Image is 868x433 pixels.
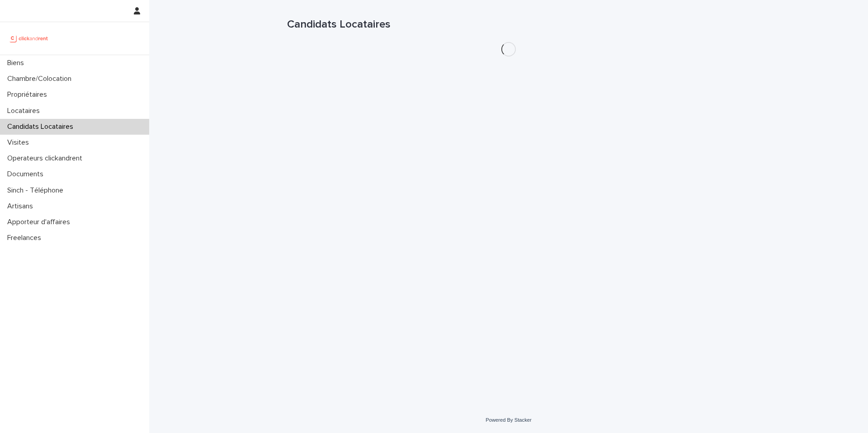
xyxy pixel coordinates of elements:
img: UCB0brd3T0yccxBKYDjQ [7,29,51,47]
p: Artisans [4,202,40,211]
p: Candidats Locataires [4,122,80,131]
a: Powered By Stacker [486,417,531,423]
p: Operateurs clickandrent [4,154,90,163]
p: Documents [4,170,51,179]
p: Chambre/Colocation [4,75,79,83]
p: Freelances [4,234,48,242]
h1: Candidats Locataires [287,18,730,31]
p: Sinch - Téléphone [4,186,71,195]
p: Locataires [4,107,47,115]
p: Apporteur d'affaires [4,218,77,226]
p: Biens [4,59,31,67]
p: Propriétaires [4,90,54,99]
p: Visites [4,138,36,147]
